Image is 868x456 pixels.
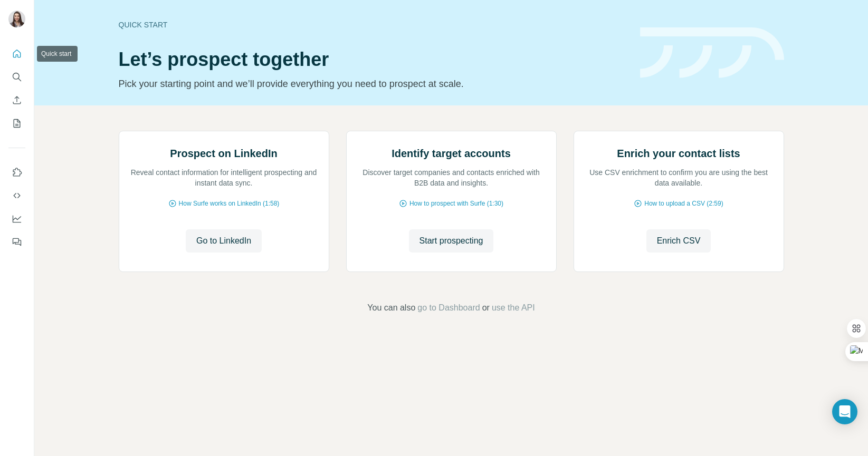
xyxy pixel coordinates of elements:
[130,167,318,188] p: Reveal contact information for intelligent prospecting and instant data sync.
[392,146,511,161] h2: Identify target accounts
[8,44,25,63] button: Quick start
[196,235,251,247] span: Go to LinkedIn
[179,199,280,208] span: How Surfe works on LinkedIn (1:58)
[646,229,711,253] button: Enrich CSV
[409,229,494,253] button: Start prospecting
[492,302,535,314] button: use the API
[119,20,627,30] div: Quick start
[367,302,415,314] span: You can also
[8,232,25,251] button: Feedback
[419,235,483,247] span: Start prospecting
[409,199,503,208] span: How to prospect with Surfe (1:30)
[657,235,701,247] span: Enrich CSV
[119,76,627,91] p: Pick your starting point and we’ll provide everything you need to prospect at scale.
[640,27,784,79] img: banner
[357,167,546,188] p: Discover target companies and contacts enriched with B2B data and insights.
[617,146,740,161] h2: Enrich your contact lists
[8,186,25,205] button: Use Surfe API
[8,163,25,182] button: Use Surfe on LinkedIn
[482,302,490,314] span: or
[186,229,262,253] button: Go to LinkedIn
[170,146,277,161] h2: Prospect on LinkedIn
[644,199,723,208] span: How to upload a CSV (2:59)
[8,91,25,110] button: Enrich CSV
[585,167,773,188] p: Use CSV enrichment to confirm you are using the best data available.
[8,67,25,86] button: Search
[8,114,25,133] button: My lists
[832,399,857,424] div: Open Intercom Messenger
[8,11,25,27] img: Avatar
[119,49,627,70] h1: Let’s prospect together
[417,302,480,314] button: go to Dashboard
[8,209,25,228] button: Dashboard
